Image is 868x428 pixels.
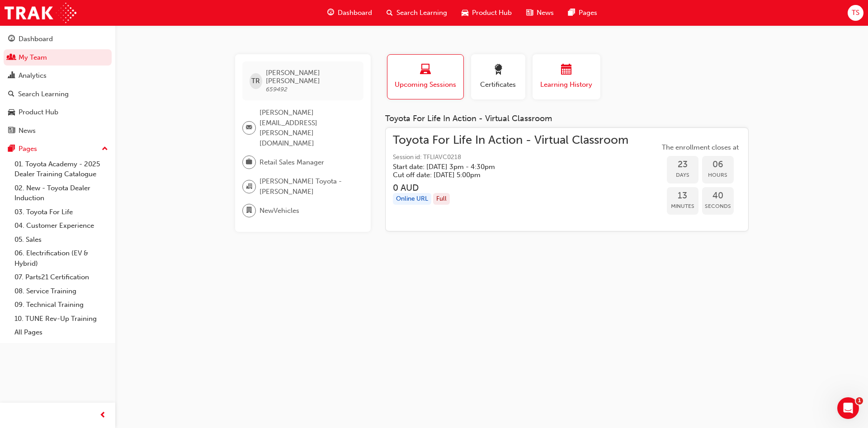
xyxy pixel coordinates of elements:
a: news-iconNews [519,4,561,22]
div: Pages [19,144,37,154]
h5: Start date: [DATE] 3pm - 4:30pm [393,163,614,171]
span: 06 [702,160,734,170]
h3: 0 AUD [393,183,628,193]
span: Seconds [702,201,734,212]
span: Retail Sales Manager [259,157,324,168]
a: 09. Technical Training [11,298,112,312]
span: [PERSON_NAME] [PERSON_NAME] [266,69,356,85]
span: email-icon [246,122,252,134]
a: search-iconSearch Learning [379,4,454,22]
span: department-icon [246,205,252,216]
button: TS [848,5,863,21]
a: 03. Toyota For Life [11,205,112,219]
div: Search Learning [18,89,69,99]
a: pages-iconPages [561,4,604,22]
a: Analytics [4,67,112,84]
span: 1 [856,397,863,404]
button: Pages [4,141,112,157]
span: NewVehicles [259,206,299,216]
div: Product Hub [19,107,58,118]
a: 05. Sales [11,233,112,247]
span: pages-icon [8,145,15,153]
span: guage-icon [327,7,334,19]
span: prev-icon [99,410,106,421]
span: news-icon [526,7,533,19]
a: News [4,122,112,139]
a: 07. Parts21 Certification [11,270,112,284]
span: Session id: TFLIAVC0218 [393,152,628,163]
div: Analytics [19,71,47,81]
span: 659492 [266,85,288,93]
div: Online URL [393,193,431,205]
span: Dashboard [338,8,372,18]
button: Learning History [533,54,600,99]
span: chart-icon [8,72,15,80]
span: 23 [667,160,698,170]
span: [PERSON_NAME] Toyota - [PERSON_NAME] [259,176,356,197]
span: News [537,8,554,18]
span: TS [852,8,859,18]
span: search-icon [8,90,14,99]
span: Toyota For Life In Action - Virtual Classroom [393,135,628,146]
iframe: Intercom live chat [837,397,859,419]
span: search-icon [387,7,393,19]
a: 01. Toyota Academy - 2025 Dealer Training Catalogue [11,157,112,181]
a: car-iconProduct Hub [454,4,519,22]
span: car-icon [8,108,15,117]
a: Product Hub [4,104,112,121]
button: DashboardMy TeamAnalyticsSearch LearningProduct HubNews [4,29,112,141]
span: TR [251,76,260,86]
a: All Pages [11,325,112,339]
a: 04. Customer Experience [11,219,112,233]
span: Days [667,170,698,180]
a: 10. TUNE Rev-Up Training [11,312,112,326]
button: Certificates [471,54,525,99]
span: up-icon [102,143,108,155]
span: laptop-icon [420,64,431,76]
a: 02. New - Toyota Dealer Induction [11,181,112,205]
a: Search Learning [4,86,112,103]
span: people-icon [8,54,15,62]
span: 40 [702,191,734,201]
span: Certificates [478,80,519,90]
span: Hours [702,170,734,180]
div: Toyota For Life In Action - Virtual Classroom [385,114,749,124]
span: Learning History [539,80,594,90]
span: news-icon [8,127,15,135]
span: car-icon [462,7,468,19]
span: [PERSON_NAME][EMAIL_ADDRESS][PERSON_NAME][DOMAIN_NAME] [259,108,356,148]
a: guage-iconDashboard [320,4,379,22]
span: pages-icon [568,7,575,19]
span: The enrollment closes at [660,142,741,153]
a: My Team [4,49,112,66]
span: Search Learning [396,8,447,18]
span: award-icon [493,64,504,76]
a: Toyota For Life In Action - Virtual ClassroomSession id: TFLIAVC0218Start date: [DATE] 3pm - 4:30... [393,135,741,224]
div: Full [433,193,450,205]
span: Product Hub [472,8,512,18]
span: guage-icon [8,35,15,43]
a: 06. Electrification (EV & Hybrid) [11,246,112,270]
img: Trak [5,3,76,23]
a: 08. Service Training [11,284,112,298]
div: News [19,126,36,136]
span: Pages [579,8,597,18]
span: briefcase-icon [246,156,252,168]
span: organisation-icon [246,181,252,193]
div: Dashboard [19,34,53,44]
button: Upcoming Sessions [387,54,464,99]
span: Upcoming Sessions [394,80,457,90]
a: Dashboard [4,31,112,47]
span: calendar-icon [561,64,572,76]
span: Minutes [667,201,698,212]
h5: Cut off date: [DATE] 5:00pm [393,171,614,179]
span: 13 [667,191,698,201]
